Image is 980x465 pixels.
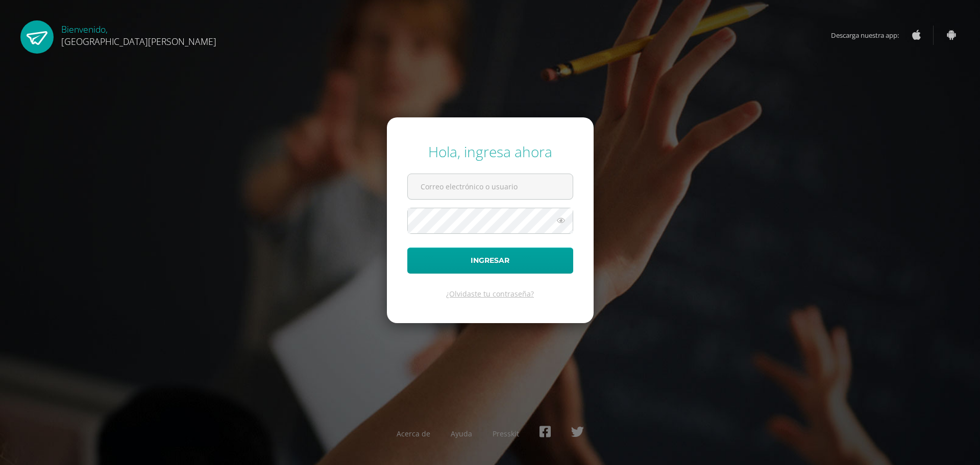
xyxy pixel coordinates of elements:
input: Correo electrónico o usuario [408,174,573,199]
a: Ayuda [451,429,472,438]
a: Presskit [493,429,519,438]
div: Bienvenido, [61,20,216,47]
div: Hola, ingresa ahora [407,142,573,161]
a: ¿Olvidaste tu contraseña? [446,289,534,299]
button: Ingresar [407,248,573,274]
a: Acerca de [397,429,430,438]
span: Descarga nuestra app: [831,26,909,45]
span: [GEOGRAPHIC_DATA][PERSON_NAME] [61,35,216,47]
